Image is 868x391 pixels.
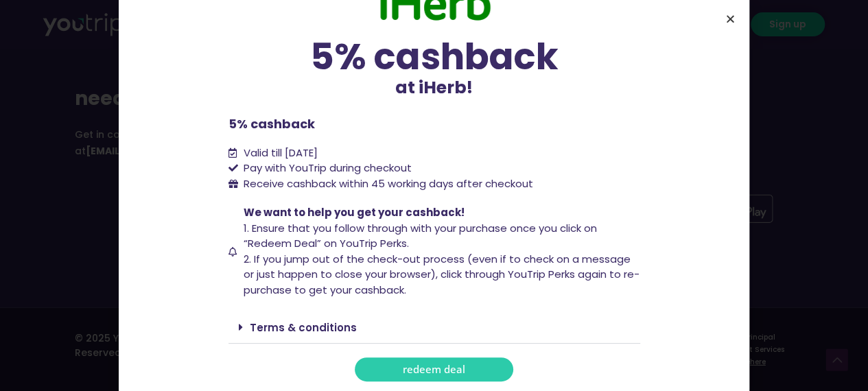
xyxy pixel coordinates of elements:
[250,320,357,335] a: Terms & conditions
[240,145,318,161] span: Valid till [DATE]
[228,311,640,344] div: Terms & conditions
[244,252,640,297] span: 2. If you jump out of the check-out process (even if to check on a message or just happen to clos...
[240,161,412,176] span: Pay with YouTrip during checkout
[355,357,513,381] a: redeem deal
[228,38,640,101] div: at iHerb!
[228,38,640,75] div: 5% cashback
[403,364,465,375] span: redeem deal
[228,115,640,133] p: 5% cashback
[725,14,736,24] a: Close
[244,205,465,220] span: We want to help you get your cashback!
[244,221,597,251] span: 1. Ensure that you follow through with your purchase once you click on “Redeem Deal” on YouTrip P...
[240,176,533,192] span: Receive cashback within 45 working days after checkout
